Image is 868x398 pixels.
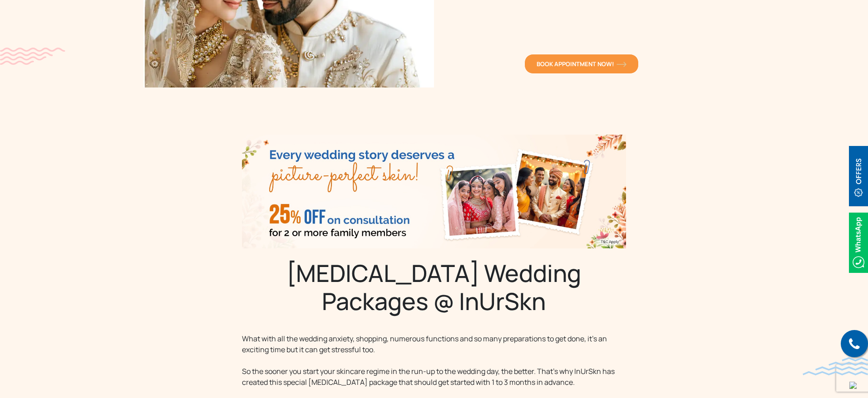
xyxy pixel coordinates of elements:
[242,135,626,248] img: wedding story
[803,357,868,375] img: bluewave
[849,213,868,273] img: Whatsappicon
[537,60,626,68] span: Book Appointment Now!
[849,146,868,206] img: offerBt
[849,237,868,247] a: Whatsappicon
[849,382,857,389] img: up-blue-arrow.svg
[524,54,639,74] a: Book Appointment Now!orange-arrow
[242,259,626,315] div: [MEDICAL_DATA] Wedding Packages @ InUrSkn
[616,62,626,67] img: orange-arrow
